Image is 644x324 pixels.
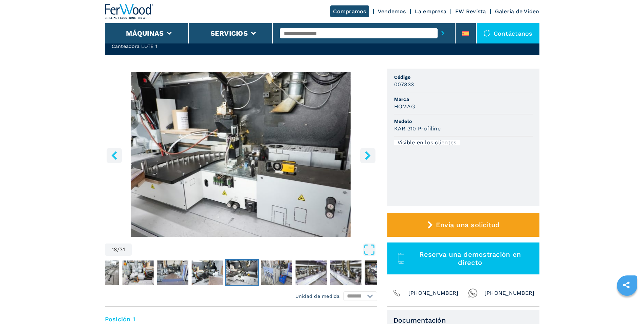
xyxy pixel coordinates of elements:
img: 5f4b88ba118da7b32cdd5d7444c49550 [88,260,119,285]
button: Go to Slide 15 [121,259,155,286]
img: Canteadora LOTE 1 HOMAG KAR 310 Profiline [105,72,377,237]
em: Unidad de medida [295,293,340,300]
a: Vendemos [378,8,406,15]
span: Reserva una demostración en directo [409,250,531,267]
a: La empresa [415,8,447,15]
h2: Canteadora LOTE 1 [112,43,229,50]
a: FW Revista [455,8,486,15]
span: Envía una solicitud [436,221,500,229]
span: [PHONE_NUMBER] [484,288,535,298]
h3: KAR 310 Profiline [394,125,441,132]
button: Open Fullscreen [133,244,375,256]
span: Código [394,74,533,80]
img: Contáctanos [483,30,490,37]
a: Galeria de Video [495,8,539,15]
span: Modelo [394,118,533,125]
div: Contáctanos [477,23,539,43]
button: Go to Slide 20 [294,259,328,286]
img: bfe67418f76a4fa326ac6b1ac26bcf8b [330,260,361,285]
img: 46de7efc3fa7248bad5b54410f553ed1 [261,260,292,285]
button: Máquinas [126,29,164,37]
button: left-button [107,148,122,163]
button: right-button [360,148,375,163]
button: Envía una solicitud [387,213,539,237]
button: Go to Slide 18 [225,259,259,286]
h3: HOMAG [394,103,415,110]
button: Go to Slide 16 [155,259,189,286]
h4: Posición 1 [105,315,377,323]
img: 79dc4fb68ab7feeac5fce37aa317fbdc [191,260,223,285]
img: Phone [392,288,402,298]
span: [PHONE_NUMBER] [408,288,459,298]
img: c3306f2fff256e249ae606c021fafd00 [226,260,257,285]
a: sharethis [618,276,635,293]
button: Go to Slide 19 [259,259,293,286]
button: Go to Slide 21 [329,259,363,286]
span: 31 [119,247,125,252]
button: Go to Slide 14 [86,259,120,286]
span: 18 [112,247,117,252]
a: Compramos [330,5,369,17]
button: Go to Slide 22 [363,259,397,286]
div: Visible en los clientes [394,140,460,145]
h3: 007833 [394,80,414,88]
img: 83df3d5d4ad2ca91d38d5fc5efceee54 [122,260,153,285]
button: Servicios [210,29,248,37]
img: 3c380d621faee24de022d3e29a01def8 [365,260,396,285]
span: / [117,247,119,252]
span: Marca [394,96,533,103]
button: Reserva una demostración en directo [387,242,539,274]
button: submit-button [438,25,448,41]
img: e8282dbf06bb13a449e684cae9d5b4bd [157,260,188,285]
div: Go to Slide 18 [105,72,377,237]
iframe: Chat [615,293,639,319]
img: Ferwood [105,4,154,19]
button: Go to Slide 17 [190,259,224,286]
img: b6fe3826d3b3d1a84cd5339b24c69038 [295,260,327,285]
img: Whatsapp [468,288,478,298]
